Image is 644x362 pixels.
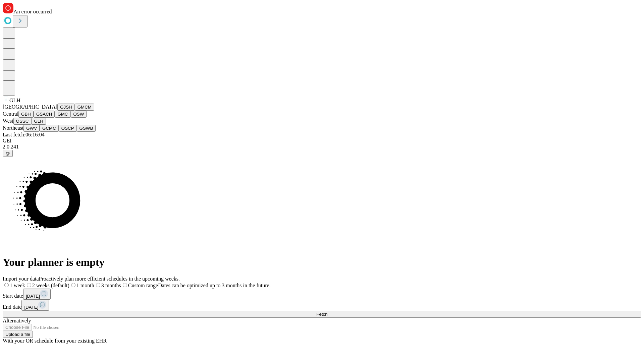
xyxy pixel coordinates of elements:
input: 3 months [96,283,100,287]
span: Import your data [3,276,39,282]
button: GJSH [57,104,75,111]
span: An error occurred [13,9,52,14]
span: West [3,118,13,124]
button: [DATE] [23,289,51,300]
button: [DATE] [21,300,49,311]
span: [DATE] [24,305,38,310]
span: With your OR schedule from your existing EHR [3,338,107,344]
span: Custom range [128,283,158,288]
span: @ [5,151,10,156]
span: Proactively plan more efficient schedules in the upcoming weeks. [39,276,180,282]
div: Start date [3,289,641,300]
input: 2 weeks (default) [27,283,31,287]
button: GLH [31,118,46,125]
input: 1 month [71,283,75,287]
span: Last fetch: 06:16:04 [3,132,45,137]
button: Fetch [3,311,641,318]
button: GMC [55,111,70,118]
input: 1 week [4,283,9,287]
button: @ [3,150,13,157]
span: Fetch [316,312,327,317]
button: GCMC [40,125,59,132]
h1: Your planner is empty [3,256,641,268]
span: [DATE] [26,294,40,299]
div: GEI [3,138,641,144]
span: Alternatively [3,318,31,323]
span: Dates can be optimized up to 3 months in the future. [158,283,270,288]
button: GBH [18,111,34,118]
button: OSCP [59,125,77,132]
button: OSSC [13,118,32,125]
div: 2.0.241 [3,144,641,150]
button: GSWB [77,125,96,132]
button: Upload a file [3,331,33,338]
input: Custom rangeDates can be optimized up to 3 months in the future. [123,283,127,287]
span: GLH [9,98,20,103]
button: GSACH [34,111,55,118]
div: End date [3,300,641,311]
span: [GEOGRAPHIC_DATA] [3,104,57,110]
span: 1 month [76,283,94,288]
button: GWV [23,125,40,132]
span: 1 week [10,283,25,288]
button: OSW [71,111,87,118]
span: Central [3,111,18,117]
span: 2 weeks (default) [32,283,69,288]
span: 3 months [101,283,121,288]
button: GMCM [75,104,94,111]
span: Northeast [3,125,23,131]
